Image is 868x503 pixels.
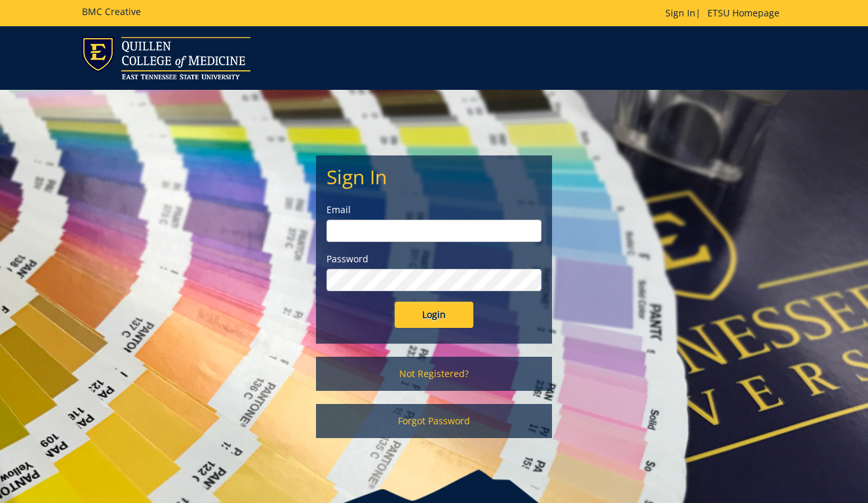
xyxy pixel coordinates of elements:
[395,302,473,328] input: Login
[326,203,542,216] label: Email
[326,166,542,188] h2: Sign In
[326,252,542,266] label: Password
[316,357,552,391] a: Not Registered?
[665,7,696,19] a: Sign In
[316,404,552,438] a: Forgot Password
[82,7,141,16] h5: BMC Creative
[82,37,250,79] img: ETSU logo
[701,7,786,19] a: ETSU Homepage
[665,7,786,20] p: |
